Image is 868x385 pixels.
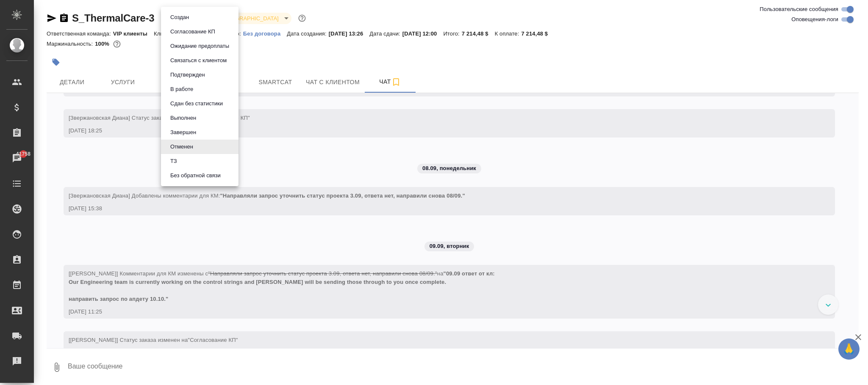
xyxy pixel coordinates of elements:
[168,128,199,137] button: Завершен
[168,41,232,51] button: Ожидание предоплаты
[168,27,218,36] button: Согласование КП
[168,99,225,108] button: Сдан без статистики
[168,113,199,123] button: Выполнен
[168,56,229,65] button: Связаться с клиентом
[168,142,196,151] button: Отменен
[168,70,208,80] button: Подтвержден
[168,171,223,180] button: Без обратной связи
[168,157,180,166] button: ТЗ
[168,85,196,94] button: В работе
[168,13,191,22] button: Создан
